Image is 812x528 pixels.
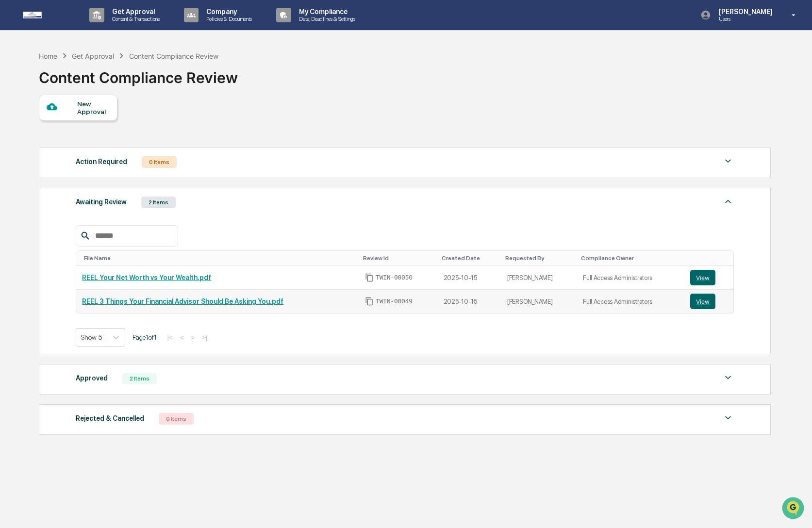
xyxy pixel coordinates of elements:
[10,123,17,131] div: 🖐️
[76,196,127,208] div: Awaiting Review
[82,274,211,281] a: REEL Your Net Worth vs Your Wealth.pdf
[165,77,177,89] button: Start new chat
[39,61,238,86] div: Content Compliance Review
[10,20,177,36] p: How can we help?
[6,118,66,136] a: 🖐️Preclearance
[365,297,374,306] span: Copy Id
[363,255,433,262] div: Toggle SortBy
[33,74,159,84] div: Start new chat
[376,274,413,281] span: TWIN-00050
[19,122,63,132] span: Preclearance
[72,52,114,60] div: Get Approval
[129,52,218,60] div: Content Compliance Review
[577,266,684,290] td: Full Access Administrators
[711,8,778,16] p: [PERSON_NAME]
[188,333,198,342] button: >
[581,255,680,262] div: Toggle SortBy
[199,8,257,16] p: Company
[438,266,501,290] td: 2025-10-15
[501,290,577,313] td: [PERSON_NAME]
[141,197,176,208] div: 2 Items
[19,141,61,150] span: Data Lookup
[722,196,734,207] img: caret
[722,372,734,383] img: caret
[159,413,194,425] div: 0 Items
[501,266,577,290] td: [PERSON_NAME]
[177,333,187,342] button: <
[442,255,497,262] div: Toggle SortBy
[66,118,124,136] a: 🗄️Attestations
[438,290,501,313] td: 2025-10-15
[291,8,360,16] p: My Compliance
[577,290,684,313] td: Full Access Administrators
[505,255,573,262] div: Toggle SortBy
[10,74,27,92] img: 1746055101610-c473b297-6a78-478c-a979-82029cc54cd1
[781,496,807,522] iframe: Open customer support
[722,412,734,424] img: caret
[692,255,729,262] div: Toggle SortBy
[199,333,210,342] button: >|
[122,373,157,384] div: 2 Items
[33,84,123,92] div: We're available if you need us!
[164,333,175,342] button: |<
[6,137,65,154] a: 🔎Data Lookup
[365,273,374,282] span: Copy Id
[97,165,117,172] span: Pylon
[10,142,17,149] div: 🔎
[77,100,110,115] div: New Approval
[133,333,157,341] span: Page 1 of 1
[23,12,70,18] img: logo
[376,297,413,305] span: TWIN-00049
[80,122,120,132] span: Attestations
[84,255,355,262] div: Toggle SortBy
[39,52,57,60] div: Home
[142,156,177,168] div: 0 Items
[104,16,165,22] p: Content & Transactions
[690,294,728,309] a: View
[722,155,734,167] img: caret
[690,294,715,309] button: View
[199,16,257,22] p: Policies & Documents
[690,270,728,285] a: View
[690,270,715,285] button: View
[76,412,144,425] div: Rejected & Cancelled
[68,164,117,172] a: Powered byPylon
[291,16,360,22] p: Data, Deadlines & Settings
[76,372,108,384] div: Approved
[711,16,778,22] p: Users
[76,155,127,168] div: Action Required
[70,123,78,131] div: 🗄️
[104,8,165,16] p: Get Approval
[82,297,283,305] a: REEL 3 Things Your Financial Advisor Should Be Asking You.pdf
